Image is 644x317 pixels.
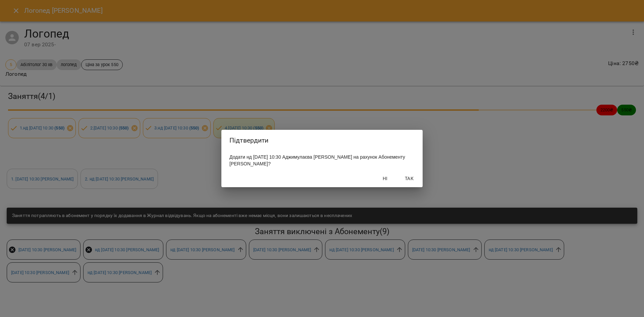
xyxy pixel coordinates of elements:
[377,174,393,182] span: Ні
[398,172,420,184] button: Так
[229,135,415,146] h2: Підтвердити
[374,172,396,184] button: Ні
[221,151,423,170] div: Додати нд [DATE] 10:30 Аджимулаєва [PERSON_NAME] на рахунок Абонементу [PERSON_NAME]?
[401,174,417,182] span: Так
